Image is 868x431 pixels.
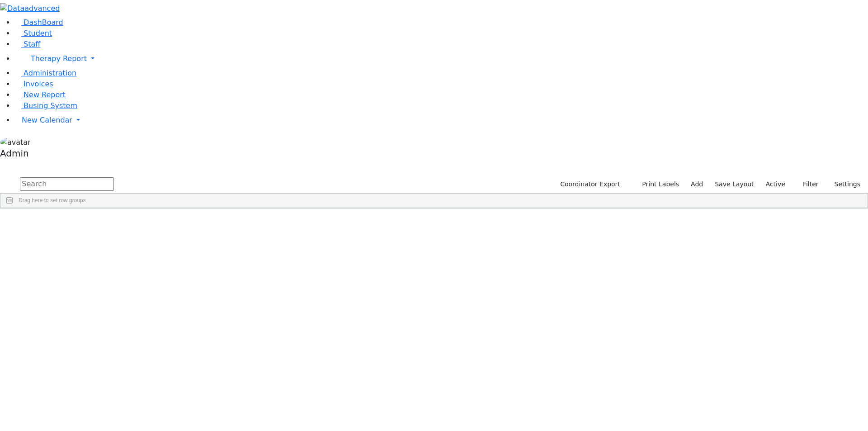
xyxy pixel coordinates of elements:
span: Busing System [24,101,77,110]
span: Staff [24,40,40,48]
span: New Calendar [22,116,72,124]
span: Student [24,29,52,38]
a: New Calendar [14,111,868,129]
button: Print Labels [632,177,683,191]
a: Student [14,29,52,38]
a: Therapy Report [14,50,868,68]
button: Settings [823,177,864,191]
span: Invoices [24,80,53,88]
label: Active [762,177,789,191]
span: Therapy Report [31,54,87,63]
span: Drag here to set row groups [19,197,86,204]
span: DashBoard [24,18,63,27]
a: DashBoard [14,18,63,27]
a: New Report [14,90,66,99]
button: Filter [791,177,823,191]
a: Invoices [14,80,53,88]
a: Busing System [14,101,77,110]
a: Staff [14,40,40,48]
span: New Report [24,90,66,99]
a: Add [687,177,707,191]
button: Save Layout [711,177,758,191]
span: Administration [24,69,76,77]
input: Search [20,177,114,191]
button: Coordinator Export [554,177,624,191]
a: Administration [14,69,76,77]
